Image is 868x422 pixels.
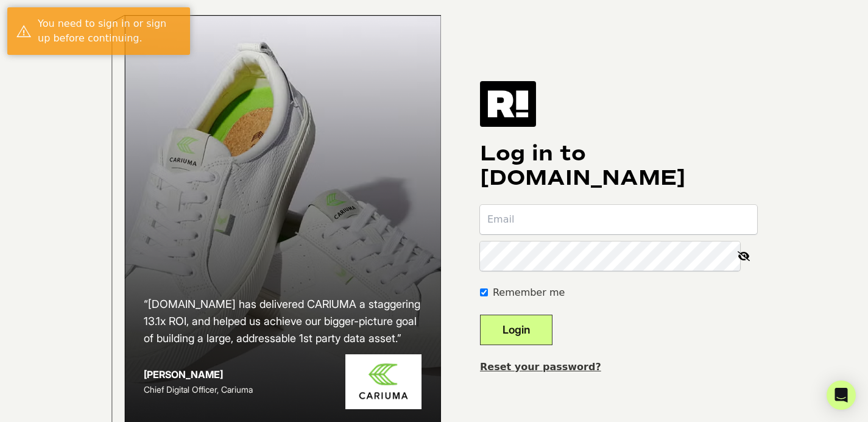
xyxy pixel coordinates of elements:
[480,205,757,234] input: Email
[480,361,601,373] a: Reset your password?
[144,368,223,381] strong: [PERSON_NAME]
[480,315,552,345] button: Login
[493,285,565,300] label: Remember me
[144,384,253,395] span: Chief Digital Officer, Cariuma
[827,381,856,410] div: Open Intercom Messenger
[480,141,757,190] h1: Log in to [DOMAIN_NAME]
[144,296,422,347] h2: “[DOMAIN_NAME] has delivered CARIUMA a staggering 13.1x ROI, and helped us achieve our bigger-pic...
[38,16,181,46] div: You need to sign in or sign up before continuing.
[345,354,422,410] img: Cariuma
[480,81,536,126] img: Retention.com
